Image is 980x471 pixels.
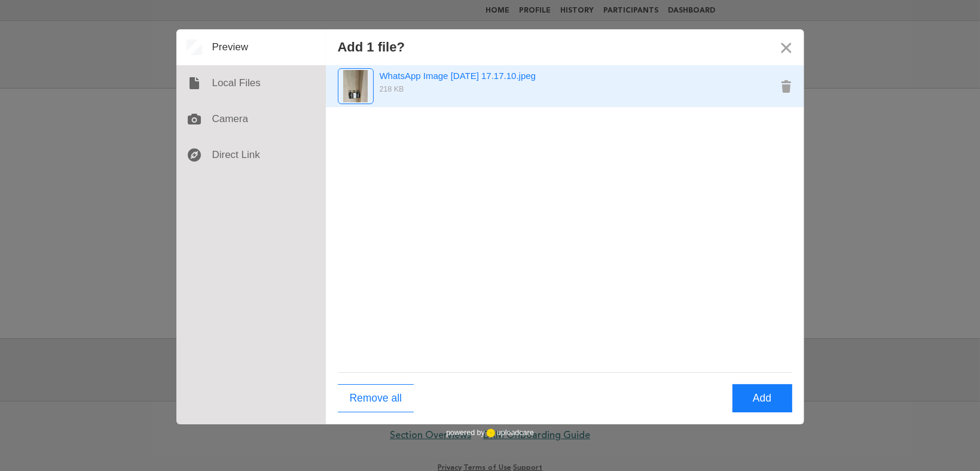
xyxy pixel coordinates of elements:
[338,83,756,95] div: 218 KB
[176,65,326,101] div: Local Files
[176,137,326,173] div: Direct Link
[768,29,804,65] button: Close
[176,101,326,137] div: Camera
[768,68,804,104] button: Remove WhatsApp Image 2025-08-29 at 17.17.10.jpeg
[338,39,405,54] div: Add 1 file?
[338,68,768,104] div: Preview WhatsApp Image 2025-08-29 at 17.17.10.jpeg
[485,429,534,437] a: uploadcare
[732,384,792,412] button: Add
[343,70,368,102] img: WhatsApp Image 2025-08-29 at 17.17.10.jpeg
[176,29,326,65] div: Preview
[446,424,533,442] div: powered by
[338,384,414,412] button: Remove all
[380,68,589,83] div: WhatsApp Image [DATE] 17.17.10.jpeg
